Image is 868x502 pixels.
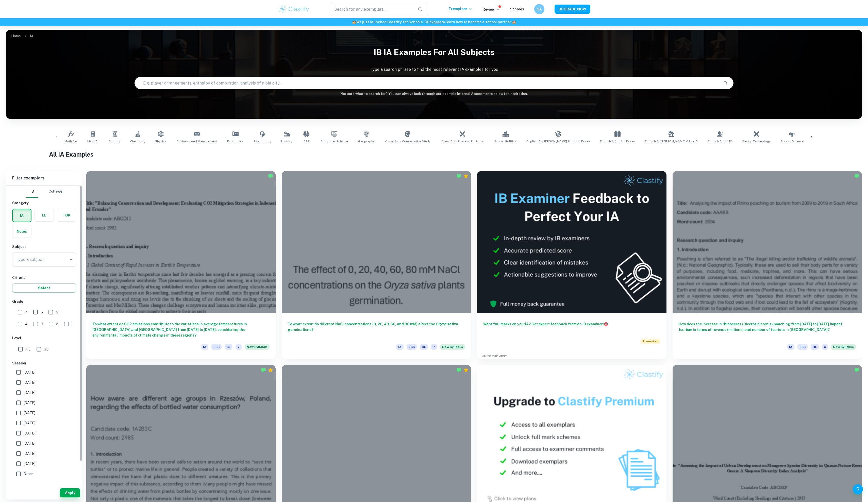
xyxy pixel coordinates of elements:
h6: To what extent do diPerent NaCl concentrations (0, 20, 40, 60, and 80 mM) aPect the Oryza sativa ... [288,321,465,338]
span: Chemistry [130,139,145,144]
span: [DATE] [24,420,35,426]
span: [DATE] [24,441,35,446]
span: 4 [25,321,28,327]
input: Search for any exemplars... [331,2,414,16]
span: IA [787,344,794,350]
div: Premium [463,174,469,179]
img: Marked [456,367,461,373]
img: Thumbnail [477,171,666,313]
span: 3 [41,321,43,327]
span: Visual Arts Process Portfolio [441,139,484,144]
span: Promoted [640,339,660,344]
p: IA [30,33,34,39]
h6: How does the increase in rhinoceros (Diceros bicornis) poaching from [DATE] to [DATE] impact tour... [679,321,856,338]
h1: All IA Examples [49,150,819,159]
span: New Syllabus [831,344,856,350]
button: TOK [57,209,76,221]
span: ESS [407,344,417,350]
span: English A ([PERSON_NAME] & Lit) HL Essay [527,139,590,144]
span: HL [420,344,428,350]
p: Type a search phrase to find the most relevant IA examples for you [6,66,862,73]
span: 🏫 [512,20,516,24]
h1: IB IA examples for all subjects [6,44,862,60]
button: Open [67,256,74,263]
span: 🎯 [604,322,608,326]
h6: Subject [12,244,76,249]
a: How does the increase in rhinoceros (Diceros bicornis) poaching from [DATE] to [DATE] impact tour... [673,171,862,359]
span: [DATE] [24,410,35,416]
span: Math AA [64,139,77,144]
span: SL [225,344,232,350]
span: History [281,139,292,144]
span: English A (Lit) HL Essay [600,139,635,144]
h6: Not sure what to search for? You can always look through our example Internal Assessments below f... [6,91,862,96]
h6: Filter exemplars [6,171,82,185]
span: [DATE] [24,430,35,436]
span: ESS [304,139,309,144]
a: Home [11,32,21,40]
span: Sports Science [781,139,804,144]
span: English A ([PERSON_NAME] & Lit) IO [645,139,698,144]
span: 5 [56,309,58,315]
span: 6 [41,309,43,315]
span: English A (Lit) IO [708,139,732,144]
h6: Session [12,360,76,366]
span: 7 [236,344,242,350]
a: To what extent do CO2 emissions contribute to the variations in average temperatures in [GEOGRAPH... [86,171,276,359]
div: Starting from the May 2026 session, the ESS IA requirements have changed. We created this exempla... [440,344,465,353]
button: Select [12,283,76,293]
div: Premium [268,367,273,373]
span: Computer Science [321,139,348,144]
img: Clastify logo [278,4,310,14]
span: [DATE] [24,451,35,456]
h6: Level [12,335,76,341]
span: Visual Arts Comparative Study [385,139,430,144]
h6: Want full marks on your IA ? Get expert feedback from an IB examiner! [483,321,660,332]
button: Search [721,79,730,87]
span: Design Technology [742,139,771,144]
img: Marked [456,174,461,179]
button: SA [534,4,544,14]
span: 🏫 [352,20,356,24]
a: To what extent do diPerent NaCl concentrations (0, 20, 40, 60, and 80 mM) aPect the Oryza sativa ... [282,171,471,359]
h6: Grade [12,299,76,304]
span: 1 [71,321,73,327]
p: Review [482,7,500,12]
span: IA [396,344,404,350]
span: Physics [155,139,166,144]
span: SL [44,346,48,352]
span: Biology [109,139,120,144]
span: [DATE] [24,380,35,385]
button: Apply [60,488,80,497]
span: Other [24,471,33,477]
span: [DATE] [24,390,35,395]
div: Filter type choice [26,186,62,198]
span: HL [811,344,819,350]
span: Math AI [87,139,98,144]
p: Exemplars [449,6,472,12]
span: [DATE] [24,461,35,466]
a: here [433,20,441,24]
span: Global Politics [494,139,516,144]
span: ESS [211,344,222,350]
span: Business and Management [177,139,217,144]
img: Marked [854,174,859,179]
span: Geography [358,139,375,144]
button: IA [13,209,31,222]
img: Marked [261,367,266,373]
button: Help and Feedback [853,484,863,494]
div: Starting from the May 2026 session, the ESS IA requirements have changed. We created this exempla... [245,344,270,353]
a: Advertise with Clastify [482,354,507,358]
span: ESS [797,344,808,350]
h6: SA [537,6,542,12]
a: Schools [510,7,524,11]
span: New Syllabus [440,344,465,350]
span: [DATE] [24,370,35,375]
img: Marked [854,367,859,373]
a: Want full marks on yourIA? Get expert feedback from an IB examiner!PromotedAdvertise with Clastify [477,171,666,359]
span: HL [26,346,30,352]
div: Premium [463,367,469,373]
span: New Syllabus [245,344,270,350]
div: Starting from the May 2026 session, the ESS IA requirements have changed. We created this exempla... [831,344,856,353]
